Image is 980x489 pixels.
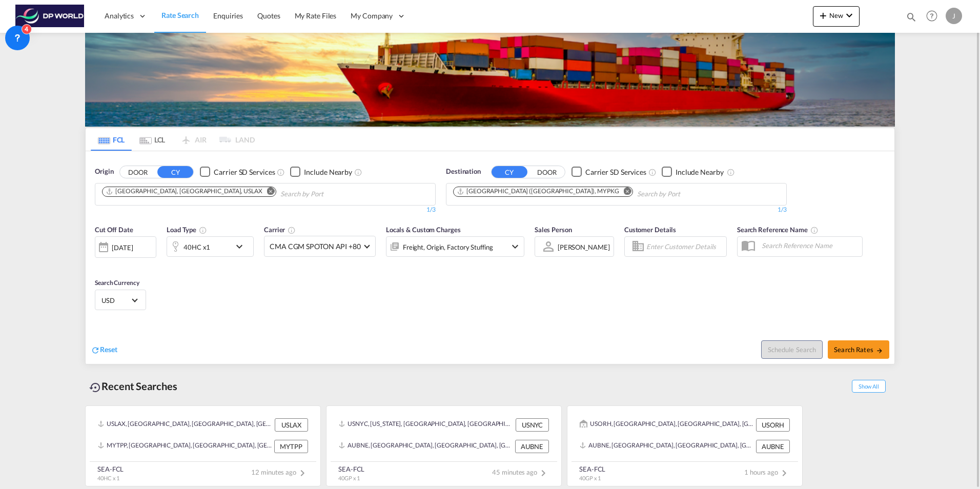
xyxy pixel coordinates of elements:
span: Sales Person [535,226,572,234]
span: Rate Search [161,11,199,19]
div: USLAX [275,418,308,432]
md-icon: icon-chevron-down [509,240,521,253]
md-checkbox: Checkbox No Ink [290,167,352,177]
md-tab-item: FCL [91,128,132,151]
div: MYTPP, Tanjung Pelepas, Malaysia, South East Asia, Asia Pacific [98,440,272,453]
recent-search-card: USNYC, [US_STATE], [GEOGRAPHIC_DATA], [GEOGRAPHIC_DATA], [GEOGRAPHIC_DATA], [GEOGRAPHIC_DATA] USN... [326,405,562,486]
div: USNYC, New York, NY, United States, North America, Americas [339,418,513,432]
md-icon: icon-arrow-right [876,347,883,354]
span: Cut Off Date [95,226,133,234]
md-icon: Your search will be saved by the below given name [810,226,819,234]
span: 40GP x 1 [338,475,360,481]
md-chips-wrap: Chips container. Use arrow keys to select chips. [452,184,739,202]
md-icon: icon-plus 400-fg [817,9,829,22]
span: Carrier [264,226,296,234]
span: New [817,11,855,19]
span: 12 minutes ago [251,468,309,476]
input: Search Reference Name [757,238,862,253]
md-icon: The selected Trucker/Carrierwill be displayed in the rate results If the rates are from another f... [288,226,296,234]
button: icon-plus 400-fgNewicon-chevron-down [813,6,860,27]
md-icon: Unchecked: Search for CY (Container Yard) services for all selected carriers.Checked : Search for... [277,168,285,176]
div: Include Nearby [304,167,352,177]
div: Press delete to remove this chip. [457,187,621,196]
div: 1/3 [446,206,787,214]
md-icon: icon-backup-restore [89,381,101,394]
div: SEA-FCL [97,464,124,474]
button: Search Ratesicon-arrow-right [828,340,889,359]
span: Locals & Custom Charges [386,226,461,234]
md-select: Sales Person: Joe Estrada [557,239,611,254]
md-icon: icon-magnify [906,11,917,23]
md-select: Select Currency: $ USDUnited States Dollar [100,293,140,308]
span: Destination [446,167,481,177]
md-checkbox: Checkbox No Ink [200,167,275,177]
md-icon: icon-chevron-right [778,467,790,479]
div: USNYC [516,418,549,432]
div: J [946,8,962,24]
div: Press delete to remove this chip. [106,187,264,196]
div: SEA-FCL [338,464,364,474]
md-datepicker: Select [95,257,103,271]
md-icon: Unchecked: Ignores neighbouring ports when fetching rates.Checked : Includes neighbouring ports w... [727,168,735,176]
div: AUBNE [756,440,790,453]
span: Enquiries [213,11,243,20]
button: Note: By default Schedule search will only considerorigin ports, destination ports and cut off da... [761,340,823,359]
span: Search Rates [834,345,883,354]
md-icon: icon-information-outline [199,226,207,234]
span: Origin [95,167,113,177]
div: Recent Searches [85,375,181,398]
span: Load Type [167,226,207,234]
md-icon: icon-chevron-down [233,240,251,253]
button: CY [492,166,527,178]
md-checkbox: Checkbox No Ink [571,167,646,177]
md-icon: icon-chevron-right [537,467,549,479]
md-tab-item: LCL [132,128,173,151]
div: MYTPP [274,440,308,453]
div: Los Angeles, CA, USLAX [106,187,262,196]
span: Reset [100,345,117,354]
div: icon-refreshReset [91,344,117,356]
div: AUBNE [515,440,549,453]
span: Help [923,7,941,25]
div: Include Nearby [676,167,724,177]
span: Show All [852,380,886,393]
div: OriginDOOR CY Checkbox No InkUnchecked: Search for CY (Container Yard) services for all selected ... [86,151,894,364]
span: Search Reference Name [737,226,819,234]
span: 40HC x 1 [97,475,119,481]
div: Freight Origin Factory Stuffing [403,240,493,254]
md-icon: icon-refresh [91,345,100,355]
md-checkbox: Checkbox No Ink [662,167,724,177]
div: Port Klang (Pelabuhan Klang), MYPKG [457,187,619,196]
span: Quotes [257,11,280,20]
div: USORH [756,418,790,432]
div: SEA-FCL [579,464,605,474]
button: DOOR [120,166,156,178]
span: 45 minutes ago [492,468,549,476]
div: [PERSON_NAME] [558,243,610,251]
div: AUBNE, Brisbane, Australia, Oceania, Oceania [580,440,753,453]
span: USD [101,296,130,305]
span: Analytics [105,11,134,21]
div: Carrier SD Services [214,167,275,177]
span: Search Currency [95,279,139,287]
div: icon-magnify [906,11,917,27]
div: AUBNE, Brisbane, Australia, Oceania, Oceania [339,440,513,453]
md-chips-wrap: Chips container. Use arrow keys to select chips. [100,184,382,202]
md-pagination-wrapper: Use the left and right arrow keys to navigate between tabs [91,128,255,151]
span: Customer Details [624,226,676,234]
div: Carrier SD Services [585,167,646,177]
img: c08ca190194411f088ed0f3ba295208c.png [15,5,85,28]
img: LCL+%26+FCL+BACKGROUND.png [85,8,895,127]
div: [DATE] [112,243,133,252]
span: CMA CGM SPOTON API +80 [270,241,361,252]
div: 40HC x1icon-chevron-down [167,236,254,257]
div: 40HC x1 [183,240,210,254]
input: Enter Customer Details [646,239,723,254]
div: USLAX, Los Angeles, CA, United States, North America, Americas [98,418,272,432]
recent-search-card: USLAX, [GEOGRAPHIC_DATA], [GEOGRAPHIC_DATA], [GEOGRAPHIC_DATA], [GEOGRAPHIC_DATA], [GEOGRAPHIC_DA... [85,405,321,486]
button: Remove [617,187,632,197]
div: [DATE] [95,236,156,258]
button: CY [157,166,193,178]
input: Chips input. [280,186,378,202]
